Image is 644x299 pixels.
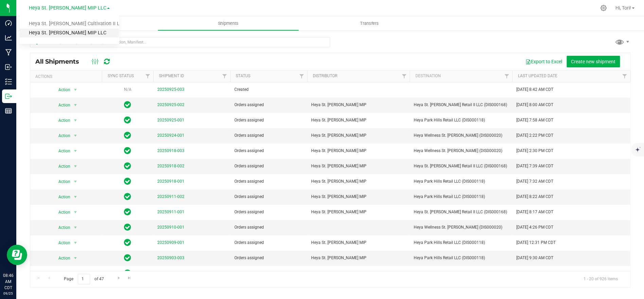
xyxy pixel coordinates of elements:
span: Heya St. [PERSON_NAME] MIP [311,255,406,261]
span: [DATE] 8:22 AM CDT [516,194,553,200]
span: In Sync [124,161,131,171]
a: Shipment ID [159,73,184,78]
span: Action [53,238,71,248]
a: Status [236,73,250,78]
span: Action [53,116,71,125]
a: 20250911-002 [157,194,184,199]
span: [DATE] 4:26 PM CDT [516,224,553,231]
iframe: Resource center [7,245,27,265]
span: Heya St. [PERSON_NAME] MIP [311,117,406,123]
span: Orders assigned [234,132,303,139]
div: Manage settings [599,5,608,11]
a: 20250918-003 [157,148,184,153]
span: [DATE] 12:31 PM CDT [516,239,556,246]
span: 1 - 20 of 926 items [578,274,623,284]
span: Orders assigned [234,270,303,277]
span: Heya Wellness St. [PERSON_NAME] (DIS000020) [414,224,508,231]
span: Action [53,253,71,263]
a: 20250918-002 [157,164,184,168]
span: Heya St. [PERSON_NAME] MIP [311,132,406,139]
span: select [71,100,80,110]
span: Orders assigned [234,163,303,169]
span: [DATE] 2:22 PM CDT [516,132,553,139]
span: Heya St. [PERSON_NAME] Retail II LLC (DIS000168) [414,209,508,215]
span: Heya St. [PERSON_NAME] Retail II LLC (DIS000168) [414,102,508,108]
inline-svg: Outbound [5,93,12,100]
button: Export to Excel [521,56,567,67]
span: select [71,238,80,248]
span: Heya St. [PERSON_NAME] MIP LLC [29,5,106,11]
span: Heya Wellness St. [PERSON_NAME] (DIS000020) [414,148,508,154]
span: In Sync [124,253,131,263]
span: Heya Park Hills Retail LLC (DIS000118) [414,255,508,261]
a: 20250925-002 [157,102,184,107]
span: In Sync [124,207,131,217]
span: select [71,269,80,278]
a: Filter [619,70,630,82]
inline-svg: Inbound [5,64,12,70]
button: Create new shipment [567,56,620,67]
span: Orders assigned [234,224,303,231]
span: select [71,146,80,156]
span: Page of 47 [58,274,109,284]
span: Heya St. [PERSON_NAME] MIP [311,178,406,185]
span: Heya Wellness St. [PERSON_NAME] (DIS000020) [414,270,508,277]
span: select [71,85,80,95]
a: Distributor [312,73,337,78]
span: Action [53,223,71,232]
span: Heya Wellness St. [PERSON_NAME] (DIS000020) [414,132,508,139]
a: Go to the next page [114,274,124,283]
span: Action [53,207,71,217]
span: Action [53,100,71,110]
th: Destination [410,70,512,82]
a: Heya St. [PERSON_NAME] MIP LLC [20,29,119,38]
a: 20250918-001 [157,179,184,184]
a: Sync Status [108,73,134,78]
span: In Sync [124,131,131,140]
span: [DATE] 8:17 AM CDT [516,209,553,215]
span: In Sync [124,177,131,186]
span: Created [234,86,303,93]
span: Heya St. [PERSON_NAME] MIP [311,239,406,246]
span: [DATE] 7:39 AM CDT [516,163,553,169]
p: 09/25 [3,291,13,296]
span: Orders assigned [234,117,303,123]
span: Hi, Tori! [615,5,631,11]
span: Action [53,192,71,202]
span: Heya Park Hills Retail LLC (DIS000118) [414,194,508,200]
span: [DATE] 8:49 AM CDT [516,270,553,277]
span: In Sync [124,192,131,201]
inline-svg: Dashboard [5,20,12,27]
a: Shipments [158,16,299,31]
a: 20250925-003 [157,87,184,92]
a: 20250924-001 [157,133,184,138]
a: Last Updated Date [518,73,557,78]
span: Action [53,146,71,156]
span: Orders assigned [234,209,303,215]
span: [DATE] 8:00 AM CDT [516,102,553,108]
a: Transfers [299,16,440,31]
a: 20250910-001 [157,225,184,230]
span: In Sync [124,146,131,155]
a: Orders [16,16,158,31]
span: In Sync [124,100,131,110]
span: Action [53,177,71,186]
span: Action [53,131,71,140]
span: Heya Park Hills Retail LLC (DIS000118) [414,178,508,185]
span: select [71,253,80,263]
a: Go to the last page [125,274,135,283]
span: Heya St. [PERSON_NAME] MIP [311,194,406,200]
a: 20250909-001 [157,240,184,245]
span: Create new shipment [571,59,615,64]
div: Actions [35,74,100,79]
span: Heya St. [PERSON_NAME] MIP [311,209,406,215]
span: [DATE] 9:30 AM CDT [516,255,553,261]
inline-svg: Reports [5,107,12,114]
span: Orders assigned [234,178,303,185]
span: Action [53,269,71,278]
span: [DATE] 7:32 AM CDT [516,178,553,185]
span: Heya St. [PERSON_NAME] MIP [311,102,406,108]
span: select [71,131,80,140]
a: 20250903-003 [157,255,184,260]
input: Search Shipment ID, Vehicle, Driver, Destination, Manifest... [30,37,330,47]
